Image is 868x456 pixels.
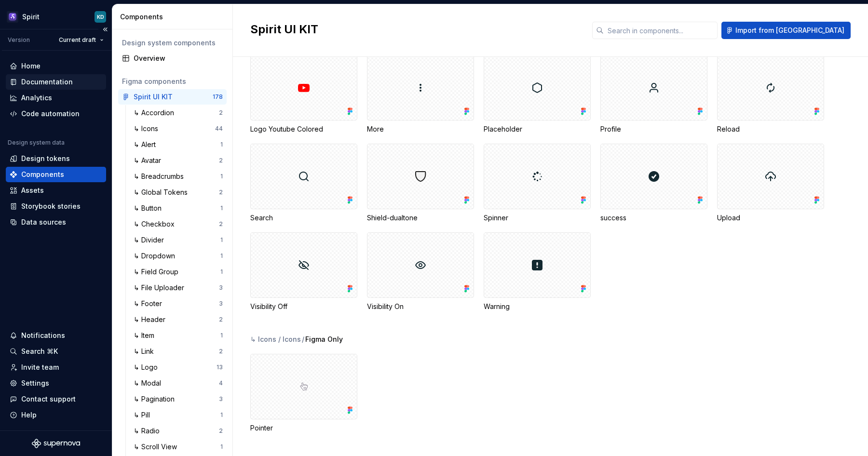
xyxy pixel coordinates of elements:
[120,12,229,22] div: Components
[130,296,227,311] a: ↳ Footer3
[21,410,37,420] div: Help
[130,439,227,455] a: ↳ Scroll View1
[21,77,73,87] div: Documentation
[484,232,591,311] div: Warning
[130,423,227,439] a: ↳ Radio2
[59,36,96,44] span: Current draft
[484,55,591,134] div: Placeholder
[219,379,223,387] div: 4
[130,137,227,152] a: ↳ Alert1
[21,186,44,195] div: Assets
[130,216,227,232] a: ↳ Checkbox2
[7,11,18,23] img: 63932fde-23f0-455f-9474-7c6a8a4930cd.png
[600,55,707,134] div: Profile
[21,394,76,404] div: Contact support
[130,185,227,200] a: ↳ Global Tokens2
[130,312,227,327] a: ↳ Header2
[134,219,178,229] div: ↳ Checkbox
[21,93,52,103] div: Analytics
[130,169,227,184] a: ↳ Breadcrumbs1
[220,443,223,451] div: 1
[220,141,223,148] div: 1
[130,121,227,136] a: ↳ Icons44
[220,236,223,244] div: 1
[600,213,707,223] div: success
[134,378,165,388] div: ↳ Modal
[717,124,824,134] div: Reload
[219,348,223,355] div: 2
[219,427,223,435] div: 2
[219,157,223,164] div: 2
[6,90,106,106] a: Analytics
[215,125,223,133] div: 44
[134,92,173,102] div: Spirit UI KIT
[134,315,169,324] div: ↳ Header
[220,332,223,339] div: 1
[32,439,80,448] svg: Supernova Logo
[134,331,158,340] div: ↳ Item
[6,74,106,90] a: Documentation
[134,124,162,134] div: ↳ Icons
[134,442,181,452] div: ↳ Scroll View
[213,93,223,101] div: 178
[367,232,474,311] div: Visibility On
[484,213,591,223] div: Spinner
[219,284,223,292] div: 3
[21,331,65,340] div: Notifications
[130,376,227,391] a: ↳ Modal4
[220,268,223,276] div: 1
[219,300,223,308] div: 3
[484,302,591,311] div: Warning
[130,344,227,359] a: ↳ Link2
[367,144,474,223] div: Shield-dualtone
[21,61,41,71] div: Home
[721,22,851,39] button: Import from [GEOGRAPHIC_DATA]
[21,378,49,388] div: Settings
[21,217,66,227] div: Data sources
[717,144,824,223] div: Upload
[717,55,824,134] div: Reload
[6,360,106,375] a: Invite team
[134,188,191,197] div: ↳ Global Tokens
[219,395,223,403] div: 3
[134,426,163,436] div: ↳ Radio
[6,215,106,230] a: Data sources
[134,54,223,63] div: Overview
[130,407,227,423] a: ↳ Pill1
[21,170,64,179] div: Components
[367,124,474,134] div: More
[118,51,227,66] a: Overview
[600,144,707,223] div: success
[6,328,106,343] button: Notifications
[134,283,188,293] div: ↳ File Uploader
[130,201,227,216] a: ↳ Button1
[2,6,110,27] button: SpiritKD
[219,220,223,228] div: 2
[250,124,357,134] div: Logo Youtube Colored
[6,344,106,359] button: Search ⌘K
[21,109,80,119] div: Code automation
[219,109,223,117] div: 2
[6,376,106,391] a: Settings
[21,347,58,356] div: Search ⌘K
[134,347,158,356] div: ↳ Link
[6,407,106,423] button: Help
[134,203,165,213] div: ↳ Button
[220,252,223,260] div: 1
[130,264,227,280] a: ↳ Field Group1
[134,251,179,261] div: ↳ Dropdown
[367,302,474,311] div: Visibility On
[130,232,227,248] a: ↳ Divider1
[134,156,165,165] div: ↳ Avatar
[6,58,106,74] a: Home
[6,106,106,121] a: Code automation
[367,213,474,223] div: Shield-dualtone
[8,139,65,147] div: Design system data
[134,299,166,308] div: ↳ Footer
[130,153,227,168] a: ↳ Avatar2
[305,335,343,344] span: Figma Only
[250,335,301,344] div: ↳ Icons / Icons
[97,13,104,21] div: KD
[134,140,160,149] div: ↳ Alert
